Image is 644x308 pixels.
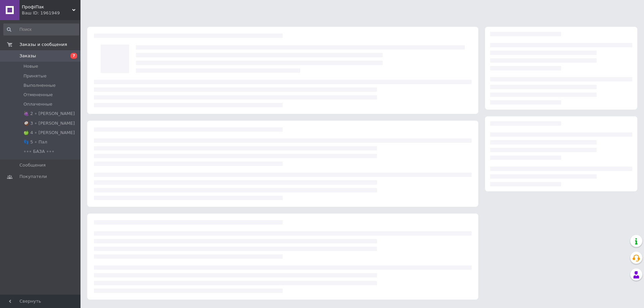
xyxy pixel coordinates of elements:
[23,73,47,79] span: Принятые
[23,82,56,88] span: Выполненные
[23,120,75,126] span: 🥥 3 ∘ [PERSON_NAME]
[23,101,52,107] span: Оплаченные
[19,42,67,48] span: Заказы и сообщения
[23,139,47,145] span: 👣 5 ∘ Пал
[23,111,75,117] span: 🍇 2 ∘ [PERSON_NAME]
[70,53,77,59] span: 7
[3,23,79,36] input: Поиск
[22,10,80,16] div: Ваш ID: 1961949
[23,92,53,98] span: Отмененные
[23,130,75,136] span: 🍏 4 ∘ [PERSON_NAME]
[19,174,47,180] span: Покупатели
[19,162,46,168] span: Сообщения
[22,4,72,10] span: ПрофіПак
[19,53,36,59] span: Заказы
[23,148,54,155] span: ∘∘∘ БАЗА ∘∘∘
[23,63,38,69] span: Новые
